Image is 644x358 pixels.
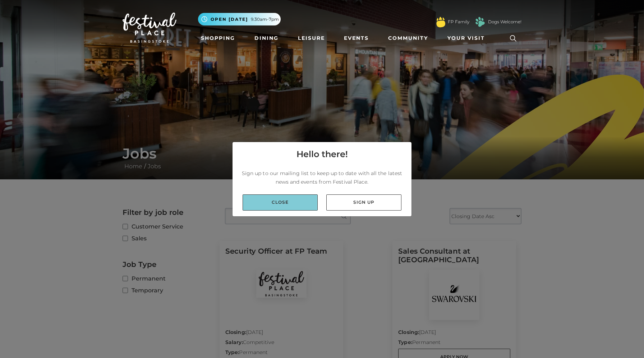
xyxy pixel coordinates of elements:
[448,19,469,25] a: FP Family
[252,32,281,45] a: Dining
[198,13,281,25] button: Open [DATE] 9.30am-7pm
[341,32,372,45] a: Events
[445,32,491,45] a: Your Visit
[238,169,406,186] p: Sign up to our mailing list to keep up to date with all the latest news and events from Festival ...
[243,194,318,211] a: Close
[295,32,328,45] a: Leisure
[198,32,238,45] a: Shopping
[447,34,485,42] span: Your Visit
[211,16,248,23] span: Open [DATE]
[326,194,401,211] a: Sign up
[385,32,431,45] a: Community
[296,148,348,161] h4: Hello there!
[123,13,176,43] img: Festival Place Logo
[251,16,279,23] span: 9.30am-7pm
[488,19,521,25] a: Dogs Welcome!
